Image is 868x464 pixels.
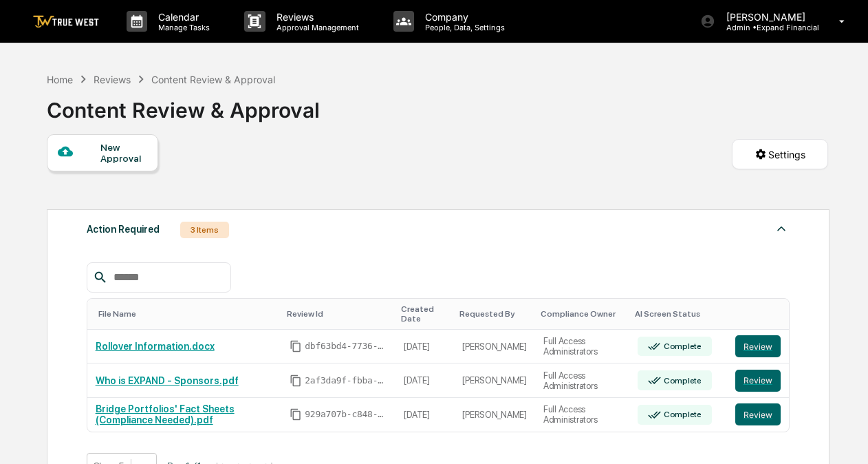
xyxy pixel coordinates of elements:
[535,330,629,364] td: Full Access Administrators
[661,341,702,351] div: Complete
[395,363,454,398] td: [DATE]
[287,309,390,319] div: Toggle SortBy
[735,335,781,357] button: Review
[738,309,783,319] div: Toggle SortBy
[414,23,512,32] p: People, Data, Settings
[305,341,387,352] span: dbf63bd4-7736-49ca-a55c-ca750ef20c0e
[715,11,819,23] p: [PERSON_NAME]
[47,74,73,85] div: Home
[395,398,454,432] td: [DATE]
[96,403,235,425] a: Bridge Portfolios' Fact Sheets (Compliance Needed).pdf
[459,309,530,319] div: Toggle SortBy
[732,139,828,169] button: Settings
[265,11,366,23] p: Reviews
[773,220,790,237] img: caret
[305,409,387,420] span: 929a707b-c848-4e78-856e-ecb3d08bbf9c
[265,23,366,32] p: Approval Management
[661,376,702,386] div: Complete
[98,309,276,319] div: Toggle SortBy
[395,330,454,364] td: [DATE]
[290,375,302,387] span: Copy Id
[290,408,302,421] span: Copy Id
[147,23,217,32] p: Manage Tasks
[635,309,721,319] div: Toggle SortBy
[454,363,535,398] td: [PERSON_NAME]
[535,398,629,432] td: Full Access Administrators
[735,370,781,392] button: Review
[290,340,302,352] span: Copy Id
[151,74,275,85] div: Content Review & Approval
[661,410,702,419] div: Complete
[715,23,819,32] p: Admin • Expand Financial
[96,375,239,386] a: Who is EXPAND - Sponsors.pdf
[824,419,861,456] iframe: Open customer support
[147,11,217,23] p: Calendar
[454,330,535,364] td: [PERSON_NAME]
[180,222,229,238] div: 3 Items
[96,341,215,352] a: Rollover Information.docx
[100,142,147,164] div: New Approval
[414,11,512,23] p: Company
[305,375,387,386] span: 2af3da9f-fbba-4bc0-8403-cc33b3d6d581
[47,87,320,123] div: Content Review & Approval
[541,309,624,319] div: Toggle SortBy
[94,74,131,85] div: Reviews
[454,398,535,432] td: [PERSON_NAME]
[535,363,629,398] td: Full Access Administrators
[401,304,448,324] div: Toggle SortBy
[87,220,160,238] div: Action Required
[735,403,781,425] button: Review
[33,15,99,28] img: logo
